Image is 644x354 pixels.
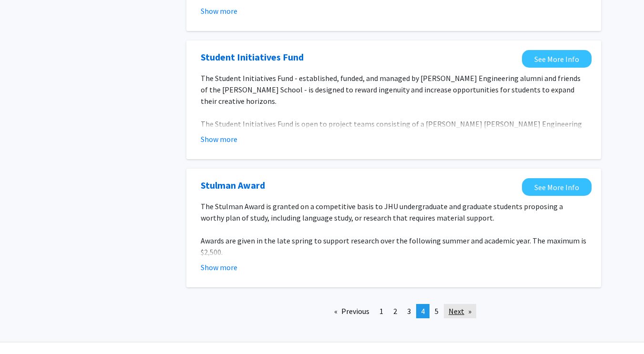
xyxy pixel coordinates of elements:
span: The Stulman Award is granted on a competitive basis to JHU undergraduate and graduate students pr... [201,202,563,223]
span: 1 [379,306,383,316]
a: Next page [444,304,476,318]
a: Opens in a new tab [201,178,265,192]
span: 2 [393,306,397,316]
a: Previous page [329,304,374,318]
span: 5 [435,306,439,316]
p: The Student Initiatives Fund - established, funded, and managed by [PERSON_NAME] Engineering alum... [201,72,587,107]
span: 4 [421,306,425,316]
button: Show more [201,262,237,273]
a: Opens in a new tab [522,178,592,196]
span: Awards are given in the late spring to support research over the following summer and academic ye... [201,236,586,257]
a: Opens in a new tab [201,50,304,64]
span: 3 [407,306,411,316]
ul: Pagination [186,304,601,318]
button: Show more [201,133,237,145]
button: Show more [201,5,237,17]
span: The Student Initiatives Fund is open to project teams consisting of a [PERSON_NAME] [PERSON_NAME]... [201,119,583,186]
a: Opens in a new tab [522,50,592,68]
iframe: Chat [7,311,41,347]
